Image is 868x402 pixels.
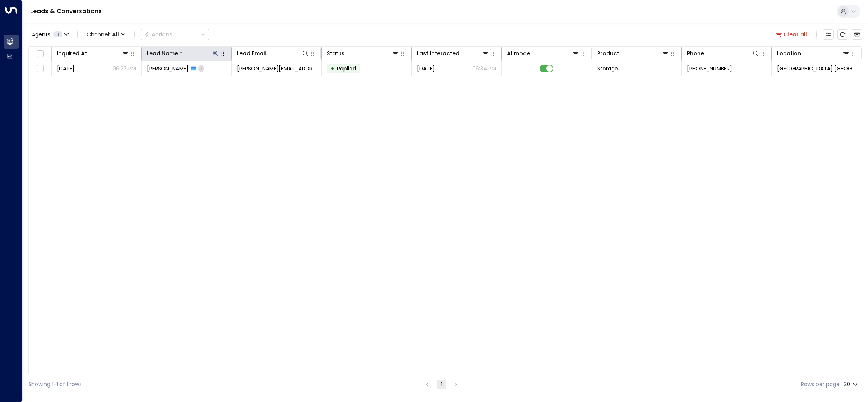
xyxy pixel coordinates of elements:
span: Replied [337,65,356,72]
span: All [112,31,119,37]
div: Last Interacted [417,49,459,58]
span: Storage [597,65,618,72]
div: Product [597,49,670,58]
div: Lead Name [147,49,219,58]
button: Agents1 [28,29,71,40]
div: Product [597,49,619,58]
nav: pagination navigation [422,380,461,389]
button: Channel:All [84,29,128,40]
span: a.Cosgriff@icloud.com [237,65,316,72]
button: Archived Leads [852,29,862,40]
span: Toggle select row [35,64,45,73]
div: Phone [687,49,759,58]
div: Status [327,49,345,58]
button: Customize [823,29,834,40]
div: 20 [844,379,859,390]
div: Showing 1-1 of 1 rows [28,380,82,388]
div: Last Interacted [417,49,489,58]
div: • [331,62,334,75]
span: Toggle select all [35,49,45,59]
div: AI mode [507,49,579,58]
div: Lead Email [237,49,309,58]
div: Inquired At [57,49,87,58]
div: AI mode [507,49,530,58]
div: Location [777,49,801,58]
button: page 1 [437,380,446,389]
label: Rows per page: [801,380,841,388]
div: Location [777,49,850,58]
span: +447976792285 [687,65,732,72]
span: Channel: [84,29,128,40]
button: Clear all [773,29,810,40]
p: 06:27 PM [112,65,136,72]
span: Anthony Cosgriff [147,65,189,72]
div: Status [327,49,399,58]
span: Yesterday [417,65,435,72]
button: Actions [141,29,209,40]
div: Lead Email [237,49,266,58]
div: Actions [144,31,172,38]
span: 1 [198,65,204,72]
div: Phone [687,49,704,58]
span: Space Station Shrewsbury [777,65,857,72]
div: Lead Name [147,49,178,58]
div: Inquired At [57,49,129,58]
p: 06:34 PM [472,65,496,72]
div: Button group with a nested menu [141,29,209,40]
span: Refresh [837,29,848,40]
span: Agents [32,32,50,37]
span: 1 [53,31,62,37]
a: Leads & Conversations [30,7,102,16]
span: Yesterday [57,65,75,72]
